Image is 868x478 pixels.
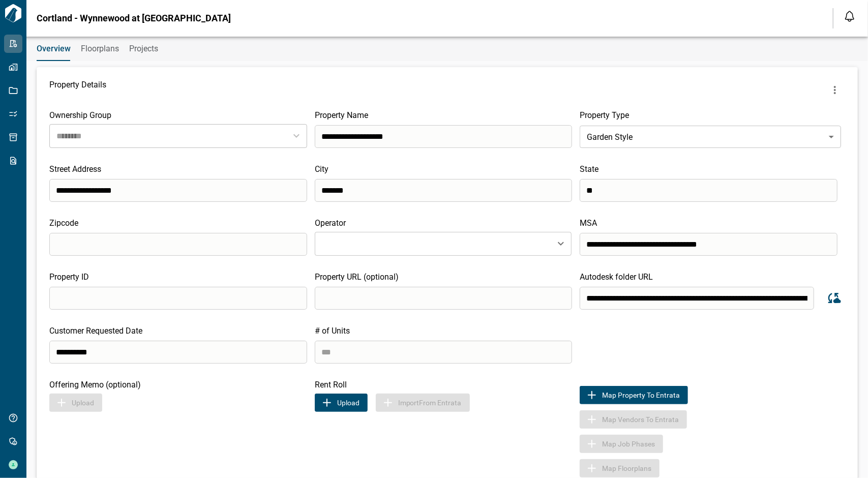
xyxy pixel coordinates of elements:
input: search [49,179,307,202]
span: Cortland - Wynnewood at [GEOGRAPHIC_DATA] [37,13,231,23]
button: Open [554,236,568,251]
span: Floorplans [81,44,119,54]
input: search [315,179,573,202]
input: search [315,287,573,310]
span: Zipcode [49,218,78,228]
input: search [49,287,307,310]
span: Property URL (optional) [315,272,399,282]
input: search [580,233,837,256]
span: # of Units [315,326,350,336]
input: search [580,179,837,202]
span: Ownership Group [49,110,111,120]
span: Property Name [315,110,368,120]
span: Autodesk folder URL [580,272,653,282]
input: search [49,233,307,256]
div: Garden Style [580,123,841,151]
span: State [580,164,598,174]
button: more [825,80,845,100]
input: search [49,341,307,364]
span: Street Address [49,164,101,174]
span: Overview [37,44,71,54]
span: Property Type [580,110,629,120]
img: upload [321,397,333,409]
span: Customer Requested Date [49,326,142,336]
input: search [315,125,573,148]
span: MSA [580,218,597,228]
span: Property ID [49,272,89,282]
span: Offering Memo (optional) [49,380,141,390]
span: Operator [315,218,346,228]
button: Open notification feed [842,8,858,24]
img: Map to Entrata [586,389,598,401]
input: search [580,287,814,310]
span: Rent Roll [315,380,347,390]
span: City [315,164,328,174]
div: base tabs [26,37,868,61]
button: uploadUpload [315,394,368,412]
button: Sync data from Autodesk [822,286,845,310]
button: Map to EntrataMap Property to Entrata [580,386,688,404]
span: Property Details [49,80,106,100]
span: Projects [129,44,158,54]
